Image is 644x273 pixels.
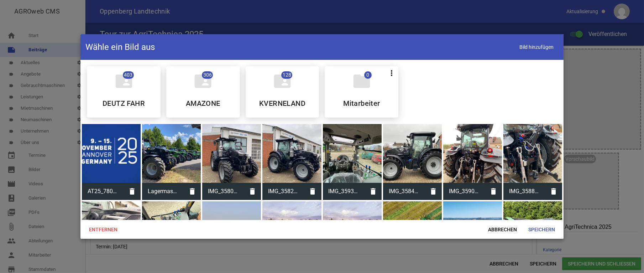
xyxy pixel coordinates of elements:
span: IMG_3582.jpg [262,182,304,201]
span: 306 [202,71,213,79]
i: delete [485,183,502,200]
span: 0 [364,71,372,79]
div: AMAZONE [166,66,240,118]
span: 403 [123,71,134,79]
span: Speichern [523,223,561,236]
i: folder_shared [114,71,134,91]
span: Lagermaschinen [142,182,184,201]
button: more_vert [385,66,398,79]
h5: KVERNELAND [259,100,305,107]
span: Abbrechen [482,223,523,236]
h5: AMAZONE [186,100,220,107]
div: DEUTZ FAHR [87,66,161,118]
i: delete [545,183,562,200]
i: delete [304,183,321,200]
span: Entfernen [83,223,123,236]
h5: DEUTZ FAHR [103,100,145,107]
i: delete [244,183,261,200]
i: delete [365,183,382,200]
div: Mitarbeiter [325,66,398,118]
i: delete [425,183,442,200]
span: IMG_3588.jpg [503,182,545,201]
div: KVERNELAND [246,66,319,118]
i: more_vert [387,69,396,77]
i: folder [352,71,372,91]
h4: Wähle ein Bild aus [85,41,155,53]
i: delete [124,183,141,200]
span: IMG_3584.jpg [383,182,425,201]
i: delete [184,183,201,200]
i: folder_shared [272,71,292,91]
span: IMG_3580.jpg [202,182,244,201]
h5: Mitarbeiter [343,100,380,107]
span: AT25_780x150_DE.png [82,182,124,201]
span: Bild hinzufügen [514,40,559,54]
span: IMG_3593.jpg [323,182,365,201]
span: IMG_3590.jpg [443,182,485,201]
i: folder_shared [193,71,213,91]
span: 128 [281,71,292,79]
